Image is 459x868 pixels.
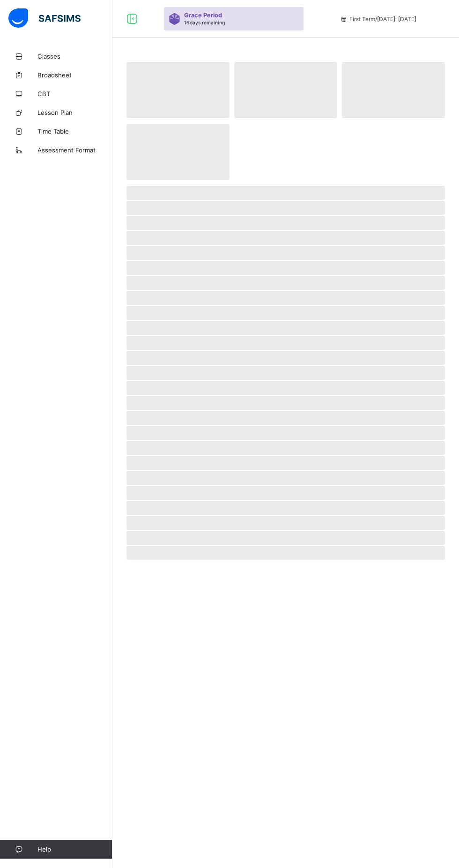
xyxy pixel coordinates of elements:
span: ‌ [126,426,445,440]
span: ‌ [126,336,445,350]
span: ‌ [126,501,445,515]
span: CBT [37,90,112,98]
span: ‌ [234,62,337,118]
span: ‌ [126,441,445,455]
span: Classes [37,53,112,60]
span: ‌ [126,516,445,530]
img: safsims [8,8,81,28]
span: ‌ [126,546,445,560]
span: Time Table [37,128,112,135]
span: ‌ [126,291,445,305]
span: session/term information [340,15,416,23]
span: 16 days remaining [184,20,225,25]
span: ‌ [126,246,445,260]
span: ‌ [126,366,445,380]
span: ‌ [126,124,229,180]
span: ‌ [126,321,445,335]
span: ‌ [126,276,445,290]
span: ‌ [126,471,445,485]
span: ‌ [126,351,445,365]
span: ‌ [126,261,445,275]
span: ‌ [126,231,445,245]
span: ‌ [126,216,445,230]
img: sticker-purple.71386a28dfed39d6af7621340158ba97.svg [169,13,180,25]
span: Help [37,845,112,853]
span: ‌ [126,381,445,395]
span: Grace Period [184,12,222,19]
span: ‌ [126,186,445,200]
span: ‌ [126,411,445,425]
span: Lesson Plan [37,109,112,116]
span: ‌ [126,62,229,118]
span: ‌ [126,531,445,545]
span: ‌ [126,201,445,215]
span: Broadsheet [37,71,112,79]
span: ‌ [342,62,445,118]
span: ‌ [126,486,445,500]
span: ‌ [126,396,445,410]
span: ‌ [126,306,445,320]
span: ‌ [126,456,445,470]
span: Assessment Format [37,146,112,154]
